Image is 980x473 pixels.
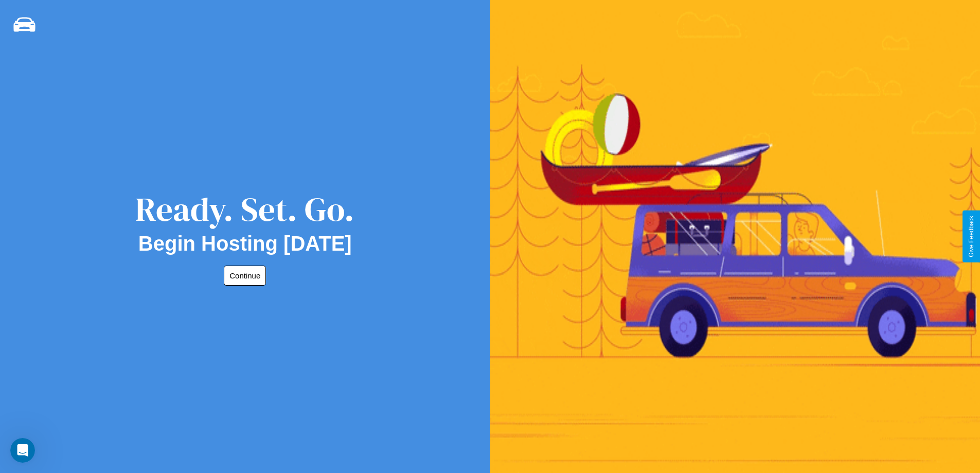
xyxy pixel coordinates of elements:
[138,232,352,255] h2: Begin Hosting [DATE]
[135,186,354,232] div: Ready. Set. Go.
[224,266,266,286] button: Continue
[968,216,975,257] div: Give Feedback
[10,438,35,463] iframe: Intercom live chat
